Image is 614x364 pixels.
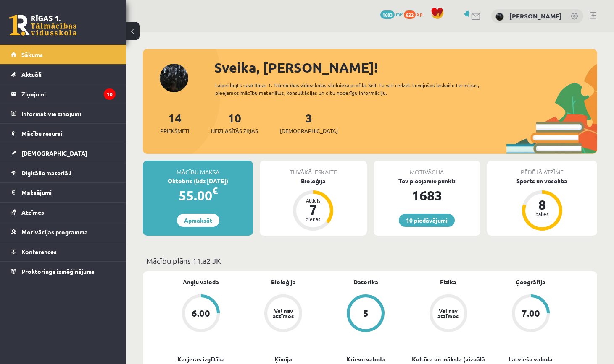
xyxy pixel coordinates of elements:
legend: Maksājumi [21,183,116,202]
a: Sākums [11,45,116,64]
a: 14Priekšmeti [160,110,189,135]
span: xp [417,10,422,17]
a: Bioloģija Atlicis 7 dienas [260,177,366,232]
a: Fizika [440,278,456,286]
span: Neizlasītās ziņas [211,127,258,135]
a: Mācību resursi [11,124,116,143]
div: Oktobris (līdz [DATE]) [143,177,253,185]
a: Ģeogrāfija [516,278,545,286]
div: Bioloģija [260,177,366,185]
a: Angļu valoda [183,278,219,286]
div: 5 [363,309,369,318]
div: Sveika, [PERSON_NAME]! [214,57,597,78]
a: Konferences [11,242,116,261]
span: Konferences [21,248,57,255]
a: Bioloģija [271,278,296,286]
a: Latviešu valoda [509,355,553,364]
span: Priekšmeti [160,127,189,135]
a: 3[DEMOGRAPHIC_DATA] [280,110,338,135]
div: balles [530,211,555,216]
a: Vēl nav atzīmes [407,294,490,334]
div: 1683 [374,185,480,205]
div: Tuvākā ieskaite [260,161,366,177]
a: Krievu valoda [346,355,385,364]
a: Apmaksāt [177,214,219,227]
a: 1683 mP [380,10,403,17]
a: 7.00 [490,294,572,334]
a: 10 piedāvājumi [399,214,455,227]
legend: Informatīvie ziņojumi [21,104,116,123]
div: Pēdējā atzīme [487,161,597,177]
span: Proktoringa izmēģinājums [21,268,95,275]
a: Karjeras izglītība [177,355,225,364]
a: Vēl nav atzīmes [242,294,324,334]
div: 7 [300,203,326,216]
span: mP [396,10,403,17]
div: 7.00 [522,309,540,318]
span: Mācību resursi [21,130,62,137]
a: Rīgas 1. Tālmācības vidusskola [9,15,76,36]
span: € [212,185,218,197]
a: Sports un veselība 8 balles [487,177,597,232]
a: Maksājumi [11,183,116,202]
div: Laipni lūgts savā Rīgas 1. Tālmācības vidusskolas skolnieka profilā. Šeit Tu vari redzēt tuvojošo... [215,81,488,96]
div: 6.00 [192,309,210,318]
legend: Ziņojumi [21,84,116,104]
img: Karolina Rogalika [495,13,504,21]
div: Motivācija [374,161,480,177]
a: Motivācijas programma [11,222,116,242]
a: 5 [324,294,407,334]
a: Ķīmija [274,355,292,364]
div: 55.00 [143,185,253,205]
div: dienas [300,216,326,221]
a: [PERSON_NAME] [509,12,562,20]
div: Vēl nav atzīmes [271,308,295,319]
span: Sākums [21,51,43,58]
span: Atzīmes [21,208,44,216]
span: [DEMOGRAPHIC_DATA] [21,149,87,157]
a: Atzīmes [11,203,116,222]
a: 10Neizlasītās ziņas [211,110,258,135]
a: 822 xp [404,10,427,17]
a: Datorika [353,278,378,286]
div: Tev pieejamie punkti [374,177,480,185]
i: 10 [104,88,116,100]
span: 1683 [380,10,395,19]
a: Proktoringa izmēģinājums [11,262,116,281]
a: [DEMOGRAPHIC_DATA] [11,143,116,163]
div: Sports un veselība [487,177,597,185]
a: Ziņojumi10 [11,84,116,104]
span: Aktuāli [21,70,42,78]
span: [DEMOGRAPHIC_DATA] [280,127,338,135]
div: Mācību maksa [143,161,253,177]
div: Vēl nav atzīmes [437,308,460,319]
span: Digitālie materiāli [21,169,71,177]
span: 822 [404,10,416,19]
a: Informatīvie ziņojumi [11,104,116,123]
a: Digitālie materiāli [11,163,116,182]
div: 8 [530,198,555,211]
a: Aktuāli [11,65,116,84]
p: Mācību plāns 11.a2 JK [146,255,594,266]
span: Motivācijas programma [21,228,88,236]
div: Atlicis [300,198,326,203]
a: 6.00 [160,294,242,334]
